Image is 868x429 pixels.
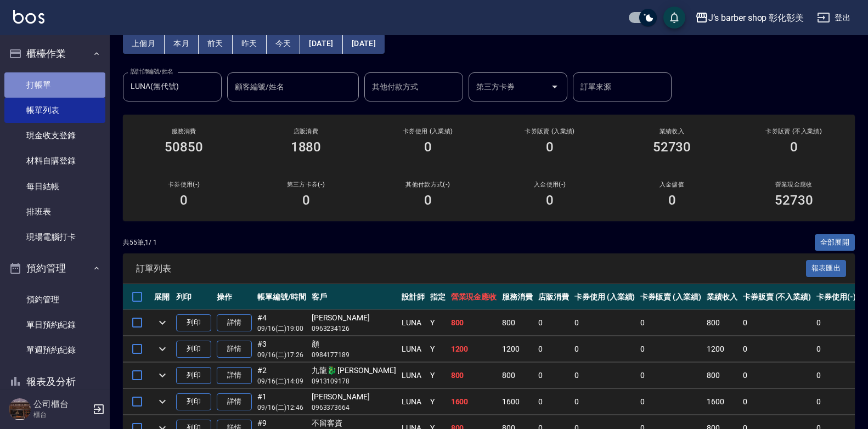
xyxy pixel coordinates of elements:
[199,33,233,54] button: 前天
[448,389,500,415] td: 1600
[746,181,842,188] h2: 營業現金應收
[536,363,572,388] td: 0
[638,389,704,415] td: 0
[4,123,105,148] a: 現金收支登錄
[790,139,798,155] h3: 0
[255,389,309,415] td: #1
[255,310,309,336] td: #4
[217,341,252,358] a: 詳情
[9,398,31,420] img: Person
[813,8,855,28] button: 登出
[427,336,448,362] td: Y
[624,128,719,135] h2: 業績收入
[536,336,572,362] td: 0
[740,336,814,362] td: 0
[257,376,306,386] p: 09/16 (二) 14:09
[448,363,500,388] td: 800
[427,310,448,336] td: Y
[704,336,740,362] td: 1200
[638,336,704,362] td: 0
[499,363,536,388] td: 800
[546,78,563,95] button: Open
[4,254,105,283] button: 預約管理
[536,310,572,336] td: 0
[4,224,105,250] a: 現場電腦打卡
[448,310,500,336] td: 800
[704,310,740,336] td: 800
[704,363,740,388] td: 800
[4,39,105,68] button: 櫃檯作業
[572,363,638,388] td: 0
[4,174,105,199] a: 每日結帳
[740,284,814,310] th: 卡券販賣 (不入業績)
[499,389,536,415] td: 1600
[546,139,554,155] h3: 0
[343,33,385,54] button: [DATE]
[136,181,232,188] h2: 卡券使用(-)
[4,312,105,337] a: 單日預約紀錄
[267,33,301,54] button: 今天
[312,417,396,429] div: 不留客資
[653,139,691,155] h3: 52730
[4,98,105,123] a: 帳單列表
[691,7,808,29] button: J’s barber shop 彰化彰美
[176,341,211,358] button: 列印
[399,284,427,310] th: 設計師
[424,139,432,155] h3: 0
[233,33,267,54] button: 昨天
[312,376,396,386] p: 0913109178
[740,310,814,336] td: 0
[312,403,396,413] p: 0963373664
[217,314,252,331] a: 詳情
[740,389,814,415] td: 0
[13,10,44,24] img: Logo
[255,336,309,362] td: #3
[131,67,173,76] label: 設計師編號/姓名
[380,181,476,188] h2: 其他付款方式(-)
[312,365,396,376] div: 九龍🐉 [PERSON_NAME]
[257,350,306,360] p: 09/16 (二) 17:26
[814,284,859,310] th: 卡券使用(-)
[704,389,740,415] td: 1600
[4,337,105,363] a: 單週預約紀錄
[312,350,396,360] p: 0984177189
[624,181,719,188] h2: 入金儲值
[302,193,310,208] h3: 0
[448,336,500,362] td: 1200
[572,389,638,415] td: 0
[154,341,171,357] button: expand row
[427,363,448,388] td: Y
[740,363,814,388] td: 0
[814,363,859,388] td: 0
[638,284,704,310] th: 卡券販賣 (入業績)
[546,193,554,208] h3: 0
[4,287,105,312] a: 預約管理
[814,336,859,362] td: 0
[399,310,427,336] td: LUNA
[123,238,157,247] p: 共 55 筆, 1 / 1
[214,284,255,310] th: 操作
[154,367,171,383] button: expand row
[33,410,89,420] p: 櫃台
[255,363,309,388] td: #2
[4,72,105,98] a: 打帳單
[815,234,855,251] button: 全部展開
[176,314,211,331] button: 列印
[33,399,89,410] h5: 公司櫃台
[258,181,353,188] h2: 第三方卡券(-)
[499,284,536,310] th: 服務消費
[4,199,105,224] a: 排班表
[638,363,704,388] td: 0
[154,314,171,331] button: expand row
[309,284,399,310] th: 客戶
[499,310,536,336] td: 800
[180,193,188,208] h3: 0
[154,393,171,410] button: expand row
[448,284,500,310] th: 營業現金應收
[536,389,572,415] td: 0
[502,128,598,135] h2: 卡券販賣 (入業績)
[4,368,105,396] button: 報表及分析
[255,284,309,310] th: 帳單編號/時間
[427,284,448,310] th: 指定
[165,139,203,155] h3: 50850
